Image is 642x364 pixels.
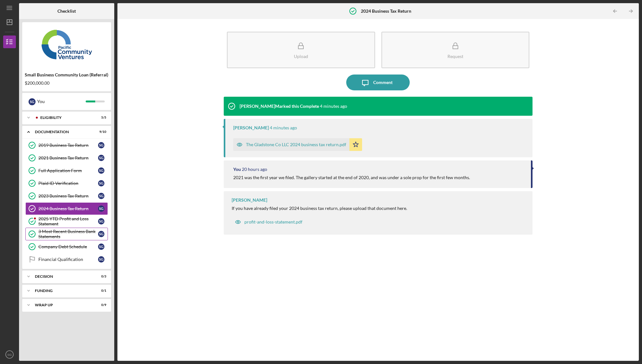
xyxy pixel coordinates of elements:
[25,228,108,240] a: 3 Most Recent Business Bank StatementsSG
[233,125,269,130] div: [PERSON_NAME]
[38,216,98,226] div: 2025 YTD Profit and Loss Statement
[38,181,98,186] div: Plaid ID Verification
[246,142,346,147] div: The Gladstone Co LLC 2024 business tax return.pdf
[346,75,410,90] button: Comment
[25,240,108,253] a: Company Debt ScheduleSG
[233,175,470,180] div: 2021 was the first year we filed. The gallery started at the end of 2020, and was under a sole pr...
[294,54,308,59] div: Upload
[25,202,108,215] a: 2024 Business Tax ReturnSG
[38,244,98,249] div: Company Debt Schedule
[233,167,241,172] div: You
[381,32,530,68] button: Request
[98,193,104,199] div: S G
[38,143,98,148] div: 2019 Business Tax Return
[98,256,104,263] div: S G
[232,206,407,211] div: If you have already filed your 2024 business tax return, please upload that document here.
[270,125,297,130] time: 2025-10-15 20:19
[25,81,109,86] div: $200,000.00
[35,130,90,134] div: Documentation
[98,205,104,212] div: S G
[227,32,375,68] button: Upload
[232,198,267,203] div: [PERSON_NAME]
[233,138,362,151] button: The Gladstone Co LLC 2024 business tax return.pdf
[373,75,393,90] div: Comment
[3,348,16,361] button: SG
[38,193,98,198] div: 2023 Business Tax Return
[361,9,411,14] b: 2024 Business Tax Return
[25,190,108,202] a: 2023 Business Tax ReturnSG
[240,104,319,109] div: [PERSON_NAME] Marked this Complete
[38,229,98,239] div: 3 Most Recent Business Bank Statements
[25,164,108,177] a: Full Application FormSG
[232,216,306,228] button: profit-and-loss-statement.pdf
[25,72,109,77] div: Small Business Community Loan (Referral)
[35,275,90,278] div: Decision
[98,231,104,237] div: S G
[25,177,108,190] a: Plaid ID VerificationSG
[35,289,90,293] div: Funding
[25,215,108,228] a: 2025 YTD Profit and Loss StatementSG
[98,167,104,174] div: S G
[22,25,111,63] img: Product logo
[98,180,104,186] div: S G
[320,104,347,109] time: 2025-10-15 20:19
[38,168,98,173] div: Full Application Form
[38,257,98,262] div: Financial Qualification
[95,289,106,293] div: 0 / 1
[98,244,104,250] div: S G
[40,116,90,120] div: Eligibility
[25,152,108,164] a: 2021 Business Tax ReturnSG
[29,98,36,105] div: S G
[35,303,90,307] div: Wrap Up
[37,96,86,107] div: You
[98,155,104,161] div: S G
[38,206,98,211] div: 2024 Business Tax Return
[95,303,106,307] div: 0 / 9
[95,116,106,120] div: 5 / 5
[447,54,463,59] div: Request
[98,218,104,224] div: S G
[25,253,108,266] a: Financial QualificationSG
[95,130,106,134] div: 9 / 10
[57,9,76,14] b: Checklist
[98,142,104,148] div: S G
[244,219,302,224] div: profit-and-loss-statement.pdf
[95,275,106,278] div: 0 / 3
[38,155,98,160] div: 2021 Business Tax Return
[242,167,267,172] time: 2025-10-15 00:49
[7,353,12,356] text: SG
[25,139,108,152] a: 2019 Business Tax ReturnSG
